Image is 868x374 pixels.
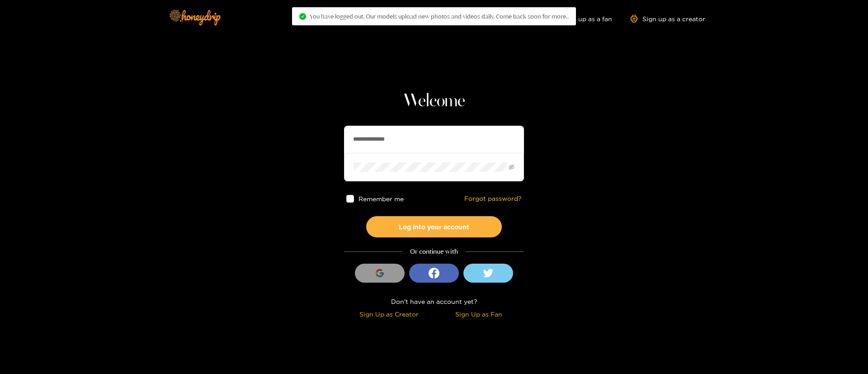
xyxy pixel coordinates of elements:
h1: Welcome [344,90,524,112]
span: You have logged out. Our models upload new photos and videos daily. Come back soon for more.. [310,13,569,20]
div: Sign Up as Creator [346,309,432,319]
div: Don't have an account yet? [344,296,524,307]
span: Remember me [359,195,404,202]
div: Or continue with [344,246,524,257]
a: Sign up as a fan [550,15,612,23]
a: Forgot password? [464,195,522,203]
div: Sign Up as Fan [436,309,522,319]
span: check-circle [299,13,306,20]
button: Log into your account [366,216,502,237]
span: eye-invisible [509,164,514,170]
a: Sign up as a creator [630,15,705,23]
